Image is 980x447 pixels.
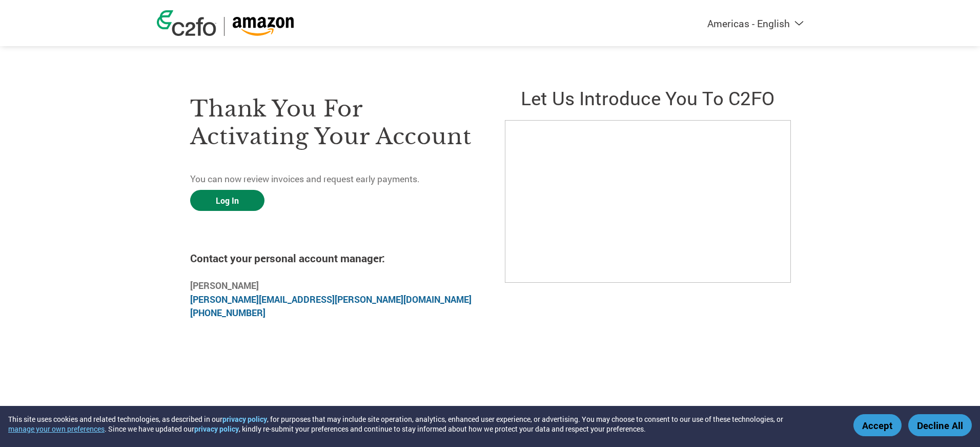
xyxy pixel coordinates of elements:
a: [PHONE_NUMBER] [190,307,266,319]
iframe: C2FO Introduction Video [505,120,791,283]
div: This site uses cookies and related technologies, as described in our , for purposes that may incl... [8,414,839,434]
button: manage your own preferences [8,424,105,434]
a: [PERSON_NAME][EMAIL_ADDRESS][PERSON_NAME][DOMAIN_NAME] [190,294,472,305]
a: privacy policy [194,424,239,434]
button: Accept [853,414,902,436]
b: [PERSON_NAME] [190,280,259,291]
p: You can now review invoices and request early payments. [190,172,475,186]
img: Amazon [232,17,294,36]
img: c2fo logo [157,10,216,36]
button: Decline All [908,414,972,436]
a: Log In [190,190,264,211]
a: privacy policy [222,414,267,424]
h4: Contact your personal account manager: [190,251,475,265]
h2: Let us introduce you to C2FO [505,85,790,110]
h3: Thank you for activating your account [190,95,475,150]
